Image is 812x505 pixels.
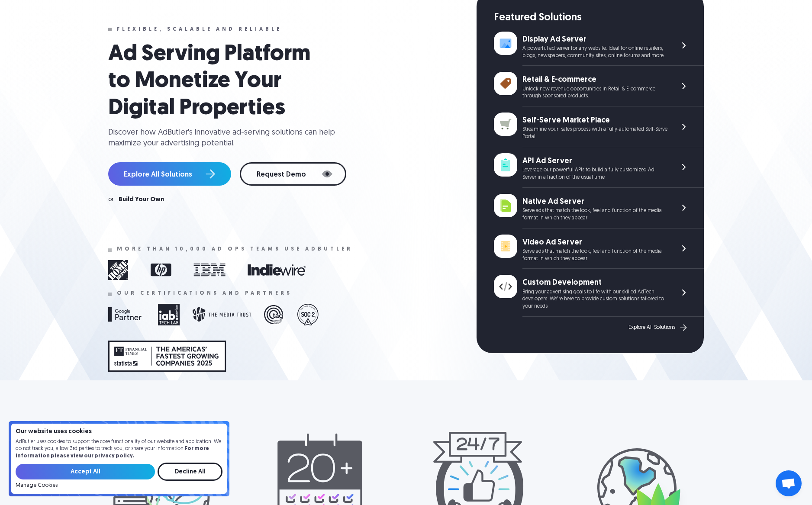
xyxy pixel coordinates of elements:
[494,11,704,26] div: Featured Solutions
[522,34,667,45] div: Display Ad Server
[494,228,704,269] a: Video Ad Server Serve ads that match the look, feel and function of the media format in which the...
[494,188,704,228] a: Native Ad Server Serve ads that match the look, feel and function of the media format in which th...
[522,237,667,248] div: Video Ad Server
[16,464,155,479] input: Accept All
[108,41,333,122] h1: Ad Serving Platform to Monetize Your Digital Properties
[494,269,704,317] a: Custom Development Bring your advertising goals to life with our skilled AdTech developers. We're...
[16,438,222,460] p: AdButler uses cookies to support the core functionality of our website and application. We do not...
[158,463,222,481] input: Decline All
[16,482,58,489] a: Manage Cookies
[522,86,667,100] div: Unlock new revenue opportunities in Retail & E-commerce through sponsored products.
[522,289,667,310] div: Bring your advertising goals to life with our skilled AdTech developers. We're here to provide cu...
[522,156,667,167] div: API Ad Server
[522,126,667,141] div: Streamline your sales process with a fully-automated Self-Serve Portal
[108,162,231,186] a: Explore All Solutions
[522,167,667,181] div: Leverage our powerful APIs to build a fully customized Ad Server in a fraction of the usual time
[522,74,667,85] div: Retail & E-commerce
[494,66,704,106] a: Retail & E-commerce Unlock new revenue opportunities in Retail & E-commerce through sponsored pro...
[522,196,667,207] div: Native Ad Server
[108,197,113,203] div: or
[117,246,353,252] div: More than 10,000 ad ops teams use adbutler
[108,127,342,149] div: Discover how AdButler's innovative ad-serving solutions can help maximize your advertising potent...
[119,197,164,203] a: Build Your Own
[522,277,667,288] div: Custom Development
[522,115,667,126] div: Self-Serve Market Place
[628,325,675,331] div: Explore All Solutions
[522,248,667,263] div: Serve ads that match the look, feel and function of the media format in which they appear.
[776,470,802,496] a: Open chat
[494,147,704,188] a: API Ad Server Leverage our powerful APIs to build a fully customized Ad Server in a fraction of t...
[522,207,667,222] div: Serve ads that match the look, feel and function of the media format in which they appear.
[117,26,282,32] div: Flexible, scalable and reliable
[240,162,346,186] a: Request Demo
[117,290,292,296] div: Our certifications and partners
[494,26,704,66] a: Display Ad Server A powerful ad server for any website. Ideal for online retailers, blogs, newspa...
[16,429,222,435] h4: Our website uses cookies
[494,106,704,147] a: Self-Serve Market Place Streamline your sales process with a fully-automated Self-Serve Portal
[522,45,667,60] div: A powerful ad server for any website. Ideal for online retailers, blogs, newspapers, community si...
[628,322,689,333] a: Explore All Solutions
